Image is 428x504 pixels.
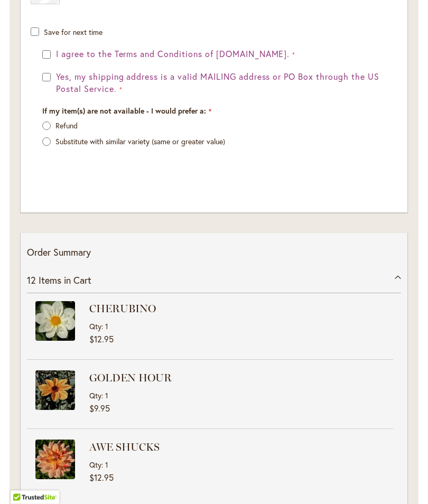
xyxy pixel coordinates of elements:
iframe: Launch Accessibility Center [8,466,38,496]
span: 12 [27,274,36,287]
strong: AWE SHUCKS [89,440,390,455]
p: Order Summary [27,246,401,260]
span: $12.95 [89,334,114,345]
span: 1 [105,391,108,401]
span: $9.95 [89,403,110,414]
label: Substitute with similar variety (same or greater value) [55,137,225,147]
span: Items in Cart [39,274,91,287]
span: $12.95 [89,472,114,483]
span: Qty [89,460,101,470]
span: If my item(s) are not available - I would prefer a: [42,106,206,116]
strong: CHERUBINO [89,302,390,316]
span: 1 [105,322,108,332]
span: Qty [89,391,101,401]
img: CHERUBINO [35,302,75,341]
span: 1 [105,460,108,470]
label: Refund [55,121,78,131]
span: I agree to the Terms and Conditions of [DOMAIN_NAME]. [56,49,290,60]
img: AWE SHUCKS [35,440,75,480]
span: Save for next time [44,27,103,38]
img: GOLDEN HOUR [35,371,75,410]
span: Qty [89,322,101,332]
span: Yes, my shipping address is a valid MAILING address or PO Box through the US Postal Service. [56,71,379,95]
strong: GOLDEN HOUR [89,371,390,386]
